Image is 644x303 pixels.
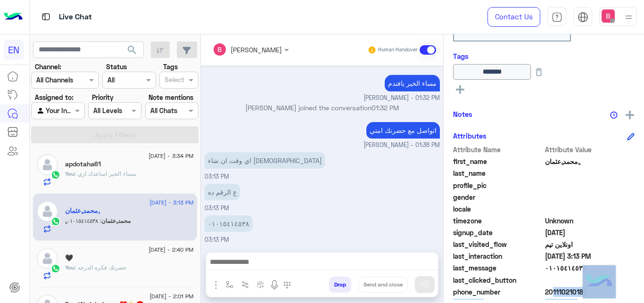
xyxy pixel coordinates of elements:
[51,217,60,226] img: WhatsApp
[578,12,588,23] img: tab
[51,170,60,180] img: WhatsApp
[453,204,543,214] span: locale
[453,251,543,261] span: last_interaction
[149,92,193,102] label: Note mentions
[106,62,127,72] label: Status
[453,156,543,166] span: first_name
[610,111,618,119] img: notes
[453,239,543,249] span: last_visited_flow
[121,41,144,62] button: search
[149,198,193,207] span: [DATE] - 3:13 PM
[545,275,635,285] span: null
[453,287,543,297] span: phone_number
[205,215,253,232] p: 21/8/2025, 3:13 PM
[65,264,74,271] span: You
[149,292,193,301] span: [DATE] - 2:01 PM
[65,170,74,177] span: You
[453,228,543,237] span: signup_date
[545,156,635,166] span: ,ِمحمد,ِعثمان
[545,239,635,249] span: اونلاين تيم
[283,281,291,289] img: make a call
[163,74,184,87] div: Select
[37,201,58,222] img: defaultAdmin.png
[238,277,253,292] button: Trigger scenario
[269,279,280,291] img: send voice note
[626,111,634,119] img: add
[65,207,100,215] h5: ,ِمحمد,ِعثمان
[363,141,440,150] span: [PERSON_NAME] - 01:36 PM
[92,92,114,102] label: Priority
[378,46,418,54] small: Human Handover
[545,192,635,202] span: null
[453,110,472,118] h6: Notes
[552,12,562,23] img: tab
[453,275,543,285] span: last_clicked_button
[453,216,543,226] span: timezone
[358,277,408,293] button: Send and close
[453,180,543,190] span: profile_pic
[163,62,178,72] label: Tags
[420,280,429,289] img: send message
[40,11,52,23] img: tab
[363,94,440,103] span: [PERSON_NAME] - 01:32 PM
[602,9,615,23] img: userImage
[623,11,635,23] img: profile
[67,217,101,224] span: ٠١٠١٥٤١٤٥٣٨
[149,152,193,160] span: [DATE] - 3:34 PM
[453,263,543,273] span: last_message
[205,184,240,200] p: 21/8/2025, 3:13 PM
[545,145,635,155] span: Attribute Value
[51,264,60,273] img: WhatsApp
[453,131,487,140] h6: Attributes
[74,264,126,271] span: حضرتك فكره الدرجه
[205,205,229,212] span: 03:13 PM
[222,277,238,292] button: select flow
[372,104,399,112] span: 01:32 PM
[205,173,229,180] span: 03:13 PM
[74,170,136,177] span: مساء الخير اساعدك ازي
[545,228,635,237] span: 2025-04-07T16:28:45.494Z
[205,152,325,169] p: 21/8/2025, 3:13 PM
[545,216,635,226] span: Unknown
[453,192,543,202] span: gender
[453,168,543,178] span: last_name
[205,236,229,243] span: 03:13 PM
[385,75,440,91] p: 21/8/2025, 1:32 PM
[4,7,23,27] img: Logo
[257,281,264,288] img: create order
[65,254,73,262] h5: 🖤
[329,277,351,293] button: Drop
[545,204,635,214] span: null
[65,217,131,224] span: ,ِمحمد,ِعثمان
[37,248,58,269] img: defaultAdmin.png
[253,277,269,292] button: create order
[37,154,58,175] img: defaultAdmin.png
[149,246,193,254] span: [DATE] - 2:40 PM
[65,160,101,168] h5: apdotaha61
[366,122,440,139] p: 21/8/2025, 1:36 PM
[545,263,635,273] span: ٠١٠١٥٤١٤٥٣٨
[35,62,61,72] label: Channel:
[545,251,635,261] span: 2025-08-21T12:13:47.827Z
[545,287,635,297] span: 201110210185
[487,7,540,27] a: Contact Us
[453,52,635,60] h6: Tags
[547,7,566,27] a: tab
[226,281,233,288] img: select flow
[35,92,74,102] label: Assigned to:
[210,279,222,291] img: send attachment
[583,265,616,298] img: hulul-logo.png
[453,145,543,155] span: Attribute Name
[31,126,198,143] button: Apply Filters
[59,11,92,24] p: Live Chat
[126,44,138,56] span: search
[241,281,249,288] img: Trigger scenario
[4,40,24,60] div: EN
[205,103,440,113] p: [PERSON_NAME] joined the conversation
